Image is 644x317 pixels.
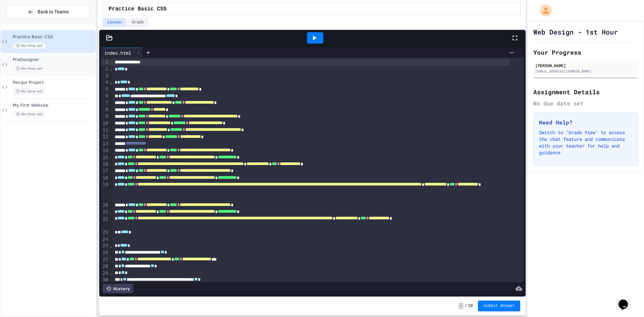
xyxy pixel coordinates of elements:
button: Lesson [103,18,126,27]
span: - [459,303,464,309]
button: Back to Teams [6,5,90,19]
span: Back to Teams [38,8,69,15]
div: [EMAIL_ADDRESS][DOMAIN_NAME] [535,69,636,74]
div: My Account [533,3,553,18]
span: Fold line [109,270,113,276]
div: 19 [101,181,109,202]
div: 24 [101,236,109,243]
div: 14 [101,147,109,154]
div: 22 [101,216,109,229]
span: Fold line [109,80,113,85]
span: Submit Answer [483,303,515,309]
span: No time set [13,111,46,117]
div: 9 [101,113,109,120]
span: No time set [13,65,46,72]
div: 28 [101,263,109,270]
span: Recipe Project [13,80,94,86]
span: / [465,303,467,309]
button: Grade [127,18,148,27]
span: Fold line [109,66,113,71]
span: Fold line [109,243,113,249]
div: [PERSON_NAME] [535,62,636,68]
button: Submit Answer [478,301,520,311]
div: 16 [101,161,109,168]
h1: Web Design - 1st Hour [533,27,618,37]
div: 10 [101,120,109,127]
div: 2 [101,66,109,72]
div: 4 [101,79,109,86]
div: index.html [101,48,143,58]
div: 11 [101,127,109,134]
div: 30 [101,277,109,283]
div: 18 [101,175,109,181]
h2: Your Progress [533,48,638,57]
div: 26 [101,250,109,256]
div: 8 [101,106,109,113]
div: 17 [101,168,109,174]
h3: Need Help? [539,118,632,126]
div: 29 [101,270,109,277]
div: 25 [101,243,109,249]
span: My First Website [13,103,94,108]
div: 5 [101,86,109,93]
span: Practice Basic CSS [13,34,94,40]
div: 15 [101,154,109,161]
span: No time set [13,88,46,95]
p: Switch to "Grade View" to access the chat feature and communicate with your teacher for help and ... [539,129,632,156]
span: 10 [468,303,473,309]
iframe: chat widget [616,290,637,310]
div: 13 [101,141,109,147]
div: 7 [101,100,109,106]
div: index.html [101,49,135,56]
div: No due date set [533,99,638,107]
div: 12 [101,134,109,140]
h2: Assignment Details [533,87,638,97]
div: 1 [101,59,109,66]
div: 27 [101,256,109,263]
div: History [103,284,133,293]
span: ProDesigner [13,57,94,63]
div: 6 [101,93,109,99]
span: No time set [13,43,46,49]
div: 20 [101,202,109,209]
div: 3 [101,72,109,79]
div: 21 [101,209,109,215]
span: Practice Basic CSS [109,5,167,13]
div: 23 [101,229,109,236]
